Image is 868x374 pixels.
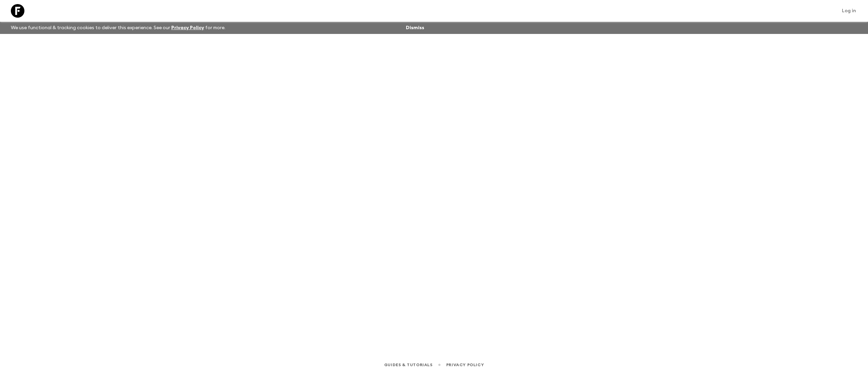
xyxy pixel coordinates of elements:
[171,25,204,30] a: Privacy Policy
[446,361,484,369] a: Privacy Policy
[8,22,228,34] p: We use functional & tracking cookies to deliver this experience. See our for more.
[404,23,426,33] button: Dismiss
[384,361,433,369] a: Guides & Tutorials
[838,6,860,16] a: Log in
